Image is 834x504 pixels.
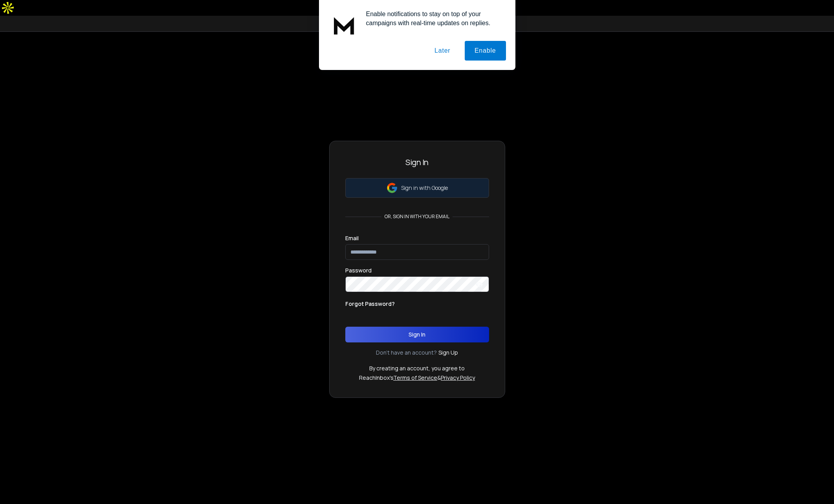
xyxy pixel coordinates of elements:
label: Email [345,235,359,241]
button: Sign In [345,327,489,342]
a: Privacy Policy [441,374,475,381]
p: By creating an account, you agree to [369,364,465,372]
label: Password [345,268,372,273]
p: Sign in with Google [401,184,448,192]
button: Enable [465,41,506,61]
button: Later [425,41,460,61]
p: ReachInbox's & [359,374,475,382]
p: or, sign in with your email [381,213,453,220]
div: Enable notifications to stay on top of your campaigns with real-time updates on replies. [360,9,506,28]
button: Sign in with Google [345,178,489,198]
a: Terms of Service [393,374,437,381]
p: Forgot Password? [345,300,395,308]
img: notification icon [328,9,360,41]
h3: Sign In [345,157,489,168]
p: Don't have an account? [376,349,437,357]
a: Sign Up [438,349,458,357]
